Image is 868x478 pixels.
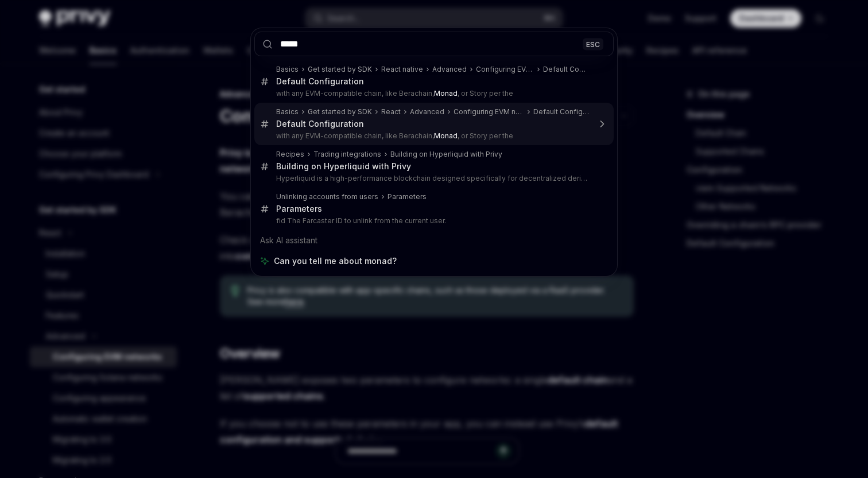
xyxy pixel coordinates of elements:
[390,150,502,159] div: Building on Hyperliquid with Privy
[533,107,590,116] div: Default Configuration
[276,216,590,226] p: fid The Farcaster ID to unlink from the current user.
[276,161,411,172] div: Building on Hyperliquid with Privy
[276,107,299,116] div: Basics
[274,255,397,267] span: Can you tell me about monad?
[276,150,304,159] div: Recipes
[313,150,381,159] div: Trading integrations
[476,65,534,74] div: Configuring EVM networks
[308,107,372,116] div: Get started by SDK
[276,174,590,183] p: Hyperliquid is a high-performance blockchain designed specifically for decentralized derivatives tra
[432,65,467,74] div: Advanced
[434,131,458,140] b: Monad
[254,230,614,251] div: Ask AI assistant
[434,89,458,98] b: Monad
[276,119,364,129] div: Default Configuration
[583,38,603,50] div: ESC
[276,65,299,74] div: Basics
[410,107,444,116] div: Advanced
[276,192,378,201] div: Unlinking accounts from users
[381,107,401,116] div: React
[381,65,423,74] div: React native
[454,107,524,116] div: Configuring EVM networks
[276,204,322,214] div: Parameters
[308,65,372,74] div: Get started by SDK
[387,192,427,201] div: Parameters
[276,89,590,98] p: with any EVM-compatible chain, like Berachain, , or Story per the
[276,131,590,141] p: with any EVM-compatible chain, like Berachain, , or Story per the
[276,76,364,87] div: Default Configuration
[543,65,590,74] div: Default Configuration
